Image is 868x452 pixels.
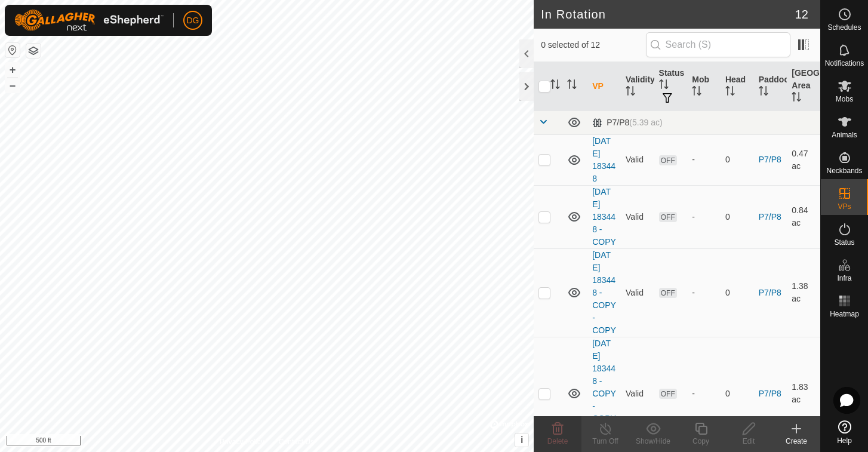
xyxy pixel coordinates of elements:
[621,62,654,111] th: Validity
[220,436,264,447] a: Privacy Policy
[759,88,768,97] p-sorticon: Activate to sort
[659,288,677,298] span: OFF
[547,437,568,445] span: Delete
[836,96,853,103] span: Mobs
[725,88,735,97] p-sorticon: Activate to sort
[621,185,654,248] td: Valid
[825,60,864,67] span: Notifications
[592,118,662,128] div: P7/P8
[787,337,820,450] td: 1.83 ac
[587,62,621,111] th: VP
[759,288,781,297] a: P7/P8
[687,62,721,111] th: Mob
[592,187,616,247] a: [DATE] 183448 - COPY
[787,248,820,337] td: 1.38 ac
[581,436,629,447] div: Turn Off
[646,32,790,57] input: Search (S)
[772,436,820,447] div: Create
[837,275,851,282] span: Infra
[759,155,781,164] a: P7/P8
[787,134,820,185] td: 0.47 ac
[541,7,795,21] h2: In Rotation
[659,155,677,165] span: OFF
[692,211,716,223] div: -
[759,389,781,398] a: P7/P8
[787,62,820,111] th: [GEOGRAPHIC_DATA] Area
[659,212,677,222] span: OFF
[759,212,781,222] a: P7/P8
[629,118,662,127] span: (5.39 ac)
[659,389,677,399] span: OFF
[592,250,616,335] a: [DATE] 183448 - COPY - COPY
[567,81,577,91] p-sorticon: Activate to sort
[592,136,615,183] a: [DATE] 183448
[550,81,560,91] p-sorticon: Activate to sort
[659,81,669,91] p-sorticon: Activate to sort
[721,62,754,111] th: Head
[621,134,654,185] td: Valid
[5,43,20,57] button: Reset Map
[787,185,820,248] td: 0.84 ac
[621,337,654,450] td: Valid
[187,14,199,27] span: DG
[830,310,859,318] span: Heatmap
[692,287,716,299] div: -
[838,203,851,210] span: VPs
[621,248,654,337] td: Valid
[5,78,20,93] button: –
[721,248,754,337] td: 0
[792,94,801,103] p-sorticon: Activate to sort
[677,436,725,447] div: Copy
[821,416,868,449] a: Help
[826,167,862,174] span: Neckbands
[692,153,716,166] div: -
[837,437,852,444] span: Help
[592,339,616,448] a: [DATE] 183448 - COPY - COPY - COPY
[725,436,772,447] div: Edit
[515,433,528,447] button: i
[721,134,754,185] td: 0
[827,24,861,31] span: Schedules
[754,62,787,111] th: Paddock
[832,131,857,139] span: Animals
[834,239,854,246] span: Status
[692,388,716,400] div: -
[654,62,688,111] th: Status
[721,337,754,450] td: 0
[279,436,314,447] a: Contact Us
[521,435,523,445] span: i
[795,5,808,23] span: 12
[5,63,20,77] button: +
[626,88,635,97] p-sorticon: Activate to sort
[14,10,164,31] img: Gallagher Logo
[26,44,41,58] button: Map Layers
[692,88,701,97] p-sorticon: Activate to sort
[629,436,677,447] div: Show/Hide
[541,39,645,51] span: 0 selected of 12
[721,185,754,248] td: 0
